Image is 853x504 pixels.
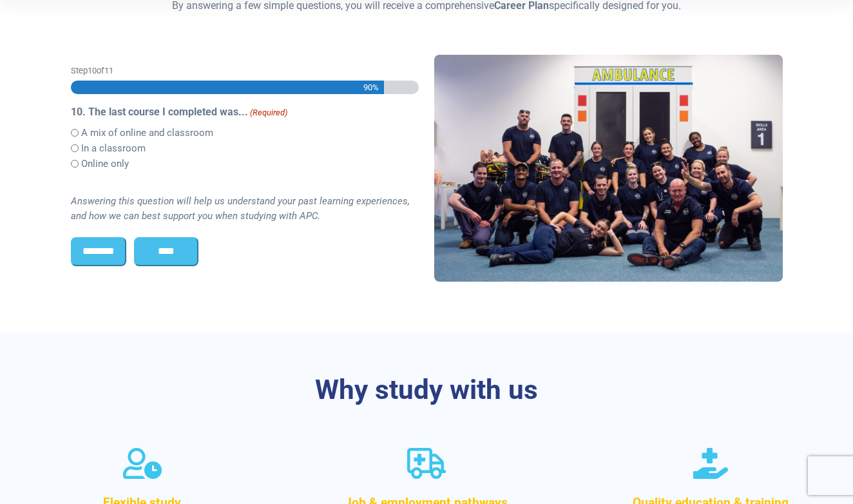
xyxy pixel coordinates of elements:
label: Online only [81,157,129,171]
p: Step of [71,64,419,77]
legend: 10. The last course I completed was... [71,104,419,120]
h3: Why study with us [71,374,783,407]
span: 11 [104,66,113,75]
label: A mix of online and classroom [81,126,213,141]
span: 90% [362,81,379,94]
span: (Required) [249,106,287,119]
label: In a classroom [81,141,146,156]
span: 10 [88,66,97,75]
i: Answering this question will help us understand your past learning experiences, and how we can be... [71,195,410,222]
